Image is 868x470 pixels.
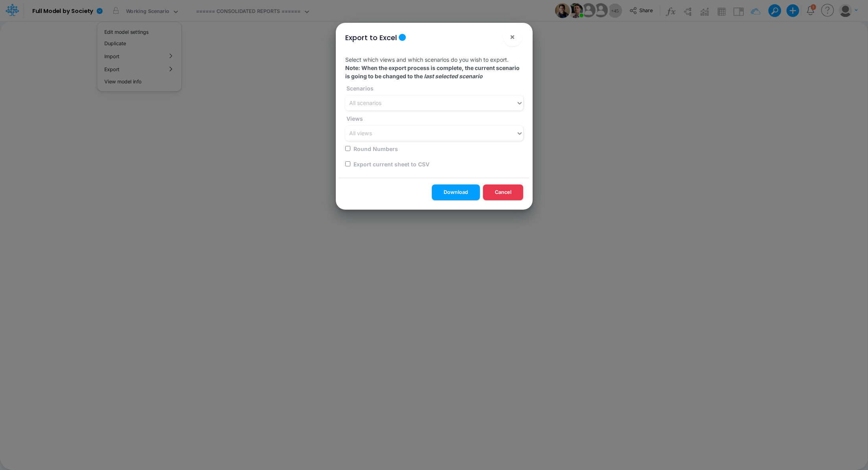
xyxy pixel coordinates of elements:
[399,34,406,41] div: Tooltip anchor
[352,160,429,168] label: Export current sheet to CSV
[345,114,363,123] label: Views
[432,184,480,200] button: Download
[345,32,397,43] div: Export to Excel
[352,145,398,153] label: Round Numbers
[503,28,522,46] button: Close
[424,73,483,79] em: last selected scenario
[345,65,520,79] strong: Note: When the export process is complete, the current scenario is going to be changed to the
[349,129,372,138] div: All views
[349,99,381,107] div: All scenarios
[483,184,523,200] button: Cancel
[339,49,529,178] div: Select which views and which scenarios do you wish to export.
[510,32,515,41] span: ×
[345,84,374,92] label: Scenarios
